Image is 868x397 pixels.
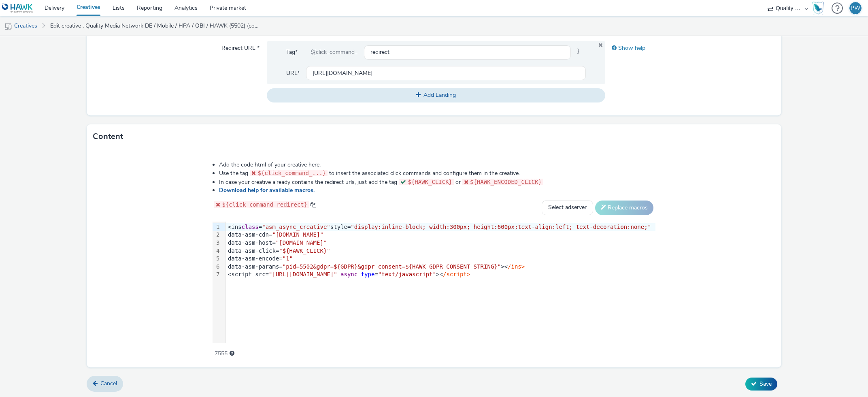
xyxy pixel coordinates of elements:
div: 3 [213,239,221,247]
div: 1 [213,223,221,231]
img: mobile [4,22,12,30]
span: 7555 [215,350,228,358]
span: "[DOMAIN_NAME]" [272,231,323,238]
a: Edit creative : Quality Media Network DE / Mobile / HPA / OBI / HAWK (5502) (copy) [46,16,263,36]
span: Cancel [100,380,117,387]
li: Add the code html of your creative here. [219,161,655,169]
span: ${click_command_...} [257,170,326,176]
a: Cancel [87,376,123,391]
div: data-asm-params= >< [226,263,655,271]
label: Redirect URL * [218,41,263,52]
img: undefined Logo [2,3,33,13]
span: "[DOMAIN_NAME]" [276,239,327,246]
div: 4 [213,247,221,255]
h3: Content [93,130,123,143]
span: "pid=5502&gdpr=${GDPR}&gdpr_consent=${HAWK_GDPR_CONSENT_STRING}" [283,263,501,270]
span: copy to clipboard [311,202,316,207]
div: data-asm-click= [226,247,655,255]
span: "text/javascript" [378,271,436,277]
div: 5 [213,255,221,263]
div: Show help [605,41,774,55]
div: Maximum recommended length: 3000 characters. [230,350,234,358]
div: data-asm-encode= [226,255,655,263]
span: "[URL][DOMAIN_NAME]" [269,271,337,277]
li: Use the tag to insert the associated click commands and configure them in the creative. [219,169,655,177]
span: "asm_async_creative" [262,224,330,230]
button: Save [745,378,777,391]
div: <script src= = >< [226,271,655,279]
div: data-asm-cdn= [226,231,655,239]
li: In case your creative already contains the redirect urls, just add the tag or [219,178,655,186]
img: Hawk Academy [812,2,824,15]
span: async [340,271,357,277]
div: 2 [213,231,221,239]
span: /script> [443,271,470,277]
div: 6 [213,263,221,271]
span: type [361,271,375,277]
span: Save [759,380,772,388]
div: PW [851,2,860,14]
span: ${HAWK_ENCODED_CLICK} [470,179,542,185]
div: <ins = style= [226,223,655,231]
div: 7 [213,271,221,279]
span: "1" [283,255,293,262]
span: class [242,224,259,230]
span: ${click_command_redirect} [222,201,307,208]
div: data-asm-host= [226,239,655,247]
input: url... [306,66,586,80]
span: Add Landing [423,91,456,99]
a: Download help for available macros. [219,186,318,194]
span: ${HAWK_CLICK} [408,179,452,185]
span: /ins> [508,263,525,270]
button: Add Landing [267,88,606,102]
span: "${HAWK_CLICK}" [279,248,330,254]
span: "display:inline-block; width:300px; height:600px;text-align:left; text-decoration:none;" [351,224,651,230]
a: Hawk Academy [812,2,828,15]
span: } [571,45,586,60]
div: ${click_command_ [304,45,364,60]
button: Replace macros [595,201,653,215]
